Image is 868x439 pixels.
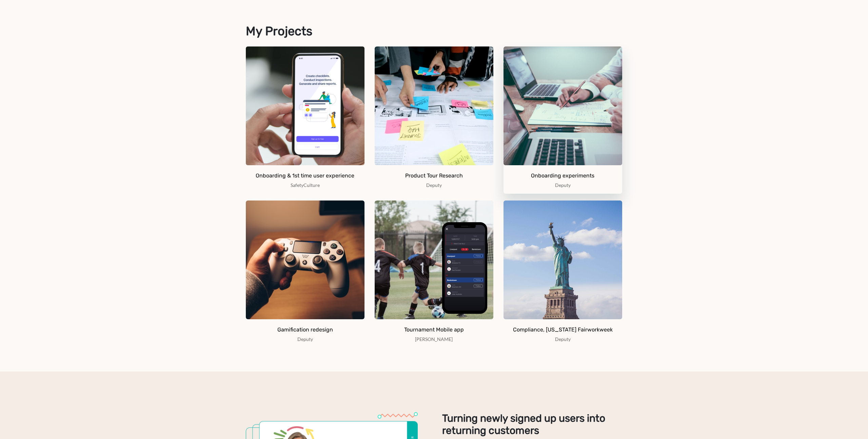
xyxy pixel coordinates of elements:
[415,336,453,342] p: [PERSON_NAME]
[291,182,320,188] p: SafetyCulture
[277,326,333,333] h4: Gamification redesign
[375,201,493,319] img: Tournament Mobile app
[426,182,442,188] p: Deputy
[375,46,493,194] a: Product Tour ResearchProduct Tour ResearchDeputy
[375,46,493,165] img: Product Tour Research
[504,201,622,319] img: Compliance, New York Fairworkweek
[504,201,622,348] a: Compliance, New York FairworkweekCompliance, [US_STATE] FairworkweekDeputy
[246,201,364,319] img: Gamification redesign
[246,46,364,165] img: Onboarding & 1st time user experience
[404,326,464,333] h4: Tournament Mobile app
[256,172,354,179] h4: Onboarding & 1st time user experience
[531,172,594,179] h4: Onboarding experiments
[504,46,622,165] img: Onboarding experiments
[246,46,364,194] a: Onboarding & 1st time user experienceOnboarding & 1st time user experienceSafetyCulture
[405,172,463,179] h4: Product Tour Research
[297,336,313,342] p: Deputy
[504,46,622,194] a: Onboarding experimentsOnboarding experimentsDeputy
[442,412,622,437] h3: Turning newly signed up users into returning customers
[375,201,493,348] a: Tournament Mobile appTournament Mobile app[PERSON_NAME]
[513,326,613,333] h4: Compliance, [US_STATE] Fairworkweek
[555,182,571,188] p: Deputy
[246,201,364,348] a: Gamification redesignGamification redesignDeputy
[555,336,571,342] p: Deputy
[246,24,622,38] h2: My Projects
